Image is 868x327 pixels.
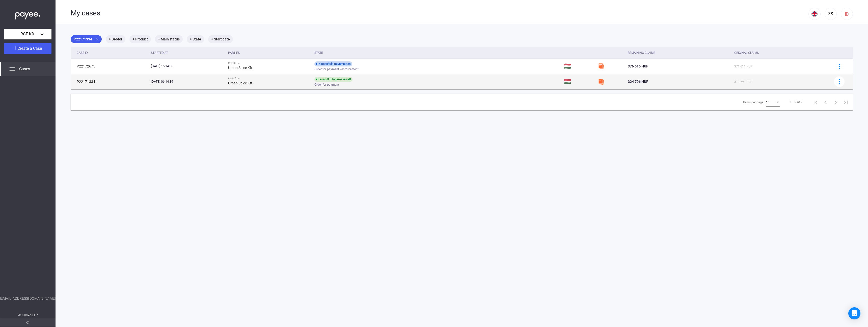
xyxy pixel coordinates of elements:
img: EN [811,11,818,17]
span: 10 [766,101,770,104]
div: Remaining Claims [628,50,730,56]
div: Open Intercom Messenger [848,307,860,319]
button: RGF Kft. [4,29,51,39]
span: Cases [19,66,30,72]
span: 324 796 HUF [628,80,648,84]
td: 🇭🇺 [562,59,596,74]
button: Next page [831,97,841,107]
div: Started at [151,50,168,56]
td: P22171334 [71,74,149,89]
strong: Urban Spice Kft. [228,66,253,70]
td: P22172675 [71,59,149,74]
div: [DATE] 06:14:39 [151,79,224,84]
button: First page [810,97,821,107]
div: Original Claims [734,50,759,56]
mat-chip: + Product [129,35,151,43]
button: Last page [841,97,851,107]
td: 🇭🇺 [562,74,596,89]
div: Case ID [77,50,147,56]
div: Lezárult | Jogerőssé vált [314,77,352,82]
strong: Urban Spice Kft. [228,81,253,85]
mat-chip: + Start date [208,35,233,43]
img: more-blue [837,79,842,84]
mat-select: Items per page: [766,99,780,105]
mat-chip: + State [187,35,204,43]
button: more-blue [834,76,845,87]
img: white-payee-white-dot.svg [15,9,40,20]
span: Create a Case [17,46,42,51]
mat-icon: close [95,37,100,41]
div: Original Claims [734,50,828,56]
div: Parties [228,50,240,56]
div: [DATE] 15:14:06 [151,64,224,69]
img: arrow-double-left-grey.svg [26,321,29,324]
div: RGF Kft. vs [228,77,310,80]
mat-chip: + Main status [155,35,183,43]
span: Order for payment [314,82,339,88]
div: ZS [826,11,835,17]
th: State [312,47,562,59]
button: ZS [825,8,837,20]
span: 371 611 HUF [734,65,752,68]
button: more-blue [834,61,845,72]
div: Parties [228,50,310,56]
div: My cases [71,9,808,17]
button: logout-red [841,8,853,20]
img: list.svg [9,66,15,72]
button: Previous page [821,97,831,107]
div: Kibocsátás folyamatban [314,61,352,66]
div: Case ID [77,50,88,56]
strong: v2.11.7 [28,313,38,317]
span: Order for payment - enforcement [314,66,359,72]
img: szamlazzhu-mini [598,79,604,85]
span: 319 791 HUF [734,80,752,84]
div: RGF Kft. vs [228,62,310,65]
img: logout-red [844,11,850,17]
div: Started at [151,50,224,56]
button: EN [808,8,821,20]
button: Create a Case [4,43,51,54]
div: Items per page: [743,99,764,105]
mat-chip: + Debtor [106,35,125,43]
span: RGF Kft. [20,31,35,37]
mat-chip: P22171334 [71,35,102,43]
img: szamlazzhu-mini [598,63,604,69]
div: 1 – 2 of 2 [789,99,802,105]
div: Remaining Claims [628,50,655,56]
img: more-blue [837,64,842,69]
img: plus-white.svg [14,46,17,50]
span: 376 616 HUF [628,64,648,68]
